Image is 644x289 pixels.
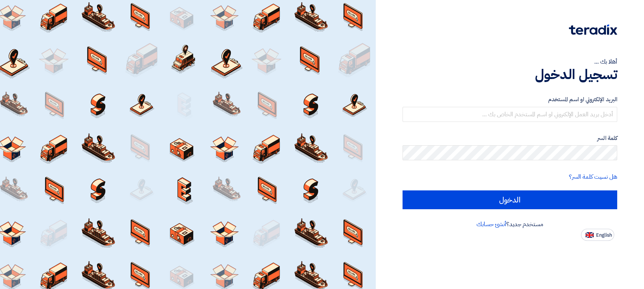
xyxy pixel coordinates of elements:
a: أنشئ حسابك [476,220,506,229]
div: مستخدم جديد؟ [403,220,617,229]
img: en-US.png [586,232,594,238]
h1: تسجيل الدخول [403,66,617,83]
img: Teradix logo [569,24,617,35]
label: كلمة السر [403,134,617,143]
input: أدخل بريد العمل الإلكتروني او اسم المستخدم الخاص بك ... [403,107,617,122]
div: أهلا بك ... [403,57,617,66]
label: البريد الإلكتروني او اسم المستخدم [403,95,617,104]
input: الدخول [403,190,617,209]
span: English [596,233,612,238]
a: هل نسيت كلمة السر؟ [569,172,617,181]
button: English [581,229,614,241]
